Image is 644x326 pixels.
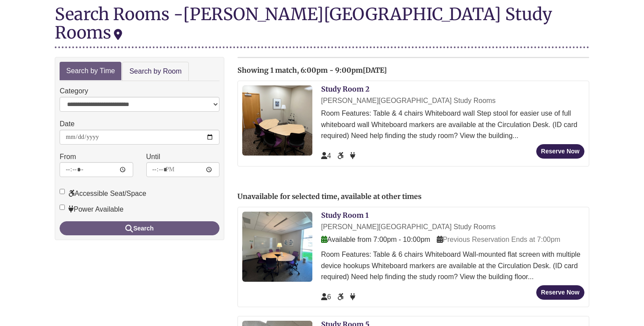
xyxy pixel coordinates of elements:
[437,236,561,243] span: Previous Reservation Ends at 7:00pm
[60,62,121,81] a: Search by Time
[350,152,355,159] span: Power Available
[237,67,589,74] h2: Showing 1 match
[536,144,584,159] button: Reserve Now
[321,95,584,106] div: [PERSON_NAME][GEOGRAPHIC_DATA] Study Rooms
[122,62,188,81] a: Search by Room
[60,205,65,210] input: Power Available
[60,204,124,215] label: Power Available
[321,211,368,220] a: Study Room 1
[60,189,65,194] input: Accessible Seat/Space
[321,108,584,142] div: Room Features: Table & 4 chairs Whiteboard wall Step stool for easier use of full whiteboard wall...
[321,249,584,283] div: Room Features: Table & 6 chairs Whiteboard Wall-mounted flat screen with multiple device hookups ...
[321,236,430,243] span: Available from 7:00pm - 10:00pm
[146,151,160,163] label: Until
[60,188,146,199] label: Accessible Seat/Space
[60,151,76,163] label: From
[60,221,219,235] button: Search
[321,85,369,93] a: Study Room 2
[242,85,312,156] img: Study Room 2
[237,193,589,201] h2: Unavailable for selected time, available at other times
[242,212,312,282] img: Study Room 1
[337,152,345,159] span: Accessible Seat/Space
[55,4,552,43] div: [PERSON_NAME][GEOGRAPHIC_DATA] Study Rooms
[321,221,584,233] div: [PERSON_NAME][GEOGRAPHIC_DATA] Study Rooms
[536,285,584,300] button: Reserve Now
[350,293,355,301] span: Power Available
[60,85,88,97] label: Category
[337,293,345,301] span: Accessible Seat/Space
[321,152,331,159] span: The capacity of this space
[55,5,589,48] div: Search Rooms -
[297,66,387,74] span: , 6:00pm - 9:00pm[DATE]
[60,118,74,130] label: Date
[321,293,331,301] span: The capacity of this space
